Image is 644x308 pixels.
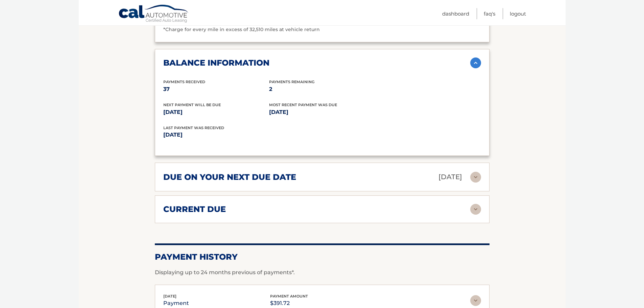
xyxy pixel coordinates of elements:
[270,294,308,299] span: payment amount
[118,4,189,24] a: Cal Automotive
[269,79,314,84] span: Payments Remaining
[510,8,526,19] a: Logout
[470,172,481,183] img: accordion-rest.svg
[484,8,495,19] a: FAQ's
[438,171,462,183] p: [DATE]
[163,102,221,107] span: Next Payment will be due
[163,79,205,84] span: Payments Received
[163,58,269,68] h2: balance information
[270,299,308,308] p: $391.72
[163,294,176,299] span: [DATE]
[163,172,296,182] h2: due on your next due date
[269,108,375,117] p: [DATE]
[163,85,269,94] p: 37
[155,252,490,262] h2: Payment History
[269,85,375,94] p: 2
[470,57,481,68] img: accordion-active.svg
[269,102,337,107] span: Most Recent Payment Was Due
[163,26,320,32] span: *Charge for every mile in excess of 32,510 miles at vehicle return
[163,299,189,308] p: payment
[155,268,490,277] p: Displaying up to 24 months previous of payments*.
[163,108,269,117] p: [DATE]
[163,130,322,140] p: [DATE]
[470,295,481,306] img: accordion-rest.svg
[470,204,481,215] img: accordion-rest.svg
[163,204,226,214] h2: current due
[163,125,224,130] span: Last Payment was received
[442,8,469,19] a: Dashboard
